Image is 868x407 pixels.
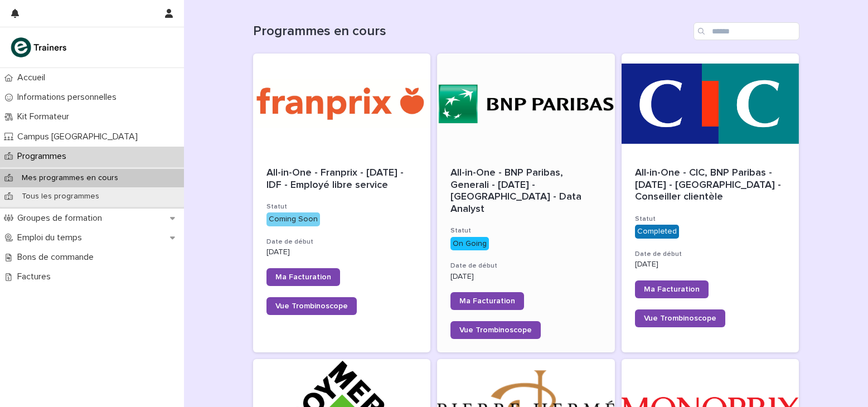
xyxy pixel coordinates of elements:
[450,292,524,310] a: Ma Facturation
[635,168,784,202] span: All-in-One - CIC, BNP Paribas - [DATE] - [GEOGRAPHIC_DATA] - Conseiller clientèle
[635,309,725,327] a: Vue Trombinoscope
[450,321,541,339] a: Vue Trombinoscope
[13,72,54,83] p: Accueil
[13,112,78,122] p: Kit Formateur
[13,192,108,201] p: Tous les programmes
[450,168,584,214] span: All-in-One - BNP Paribas, Generali - [DATE] - [GEOGRAPHIC_DATA] - Data Analyst
[13,132,147,142] p: Campus [GEOGRAPHIC_DATA]
[266,168,406,190] span: All-in-One - Franprix - [DATE] - IDF - Employé libre service
[13,92,125,103] p: Informations personnelles
[450,237,489,251] div: On Going
[622,54,799,352] a: All-in-One - CIC, BNP Paribas - [DATE] - [GEOGRAPHIC_DATA] - Conseiller clientèleStatutCompletedD...
[13,173,127,183] p: Mes programmes en cours
[644,285,700,293] span: Ma Facturation
[13,272,60,282] p: Factures
[635,215,786,224] h3: Statut
[450,272,602,282] p: [DATE]
[266,238,418,246] h3: Date de début
[450,261,602,270] h3: Date de début
[266,202,418,211] h3: Statut
[266,248,418,257] p: [DATE]
[266,297,357,315] a: Vue Trombinoscope
[635,260,786,269] p: [DATE]
[13,232,91,243] p: Emploi du temps
[459,326,532,334] span: Vue Trombinoscope
[437,54,615,352] a: All-in-One - BNP Paribas, Generali - [DATE] - [GEOGRAPHIC_DATA] - Data AnalystStatutOn GoingDate ...
[9,36,70,59] img: K0CqGN7SDeD6s4JG8KQk
[450,226,602,235] h3: Statut
[13,252,103,263] p: Bons de commande
[275,273,331,281] span: Ma Facturation
[635,250,786,259] h3: Date de début
[275,302,348,310] span: Vue Trombinoscope
[635,280,709,298] a: Ma Facturation
[13,213,111,224] p: Groupes de formation
[694,22,799,40] input: Search
[635,225,679,239] div: Completed
[253,23,689,40] h1: Programmes en cours
[644,314,716,322] span: Vue Trombinoscope
[13,151,75,162] p: Programmes
[266,212,320,226] div: Coming Soon
[253,54,431,352] a: All-in-One - Franprix - [DATE] - IDF - Employé libre serviceStatutComing SoonDate de début[DATE]M...
[266,268,340,286] a: Ma Facturation
[459,297,515,305] span: Ma Facturation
